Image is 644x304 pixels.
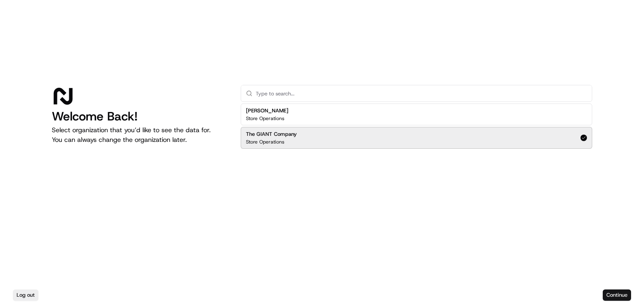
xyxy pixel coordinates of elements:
p: Store Operations [246,115,284,122]
button: Log out [13,289,38,301]
input: Type to search... [256,85,587,101]
div: Suggestions [241,102,592,150]
p: Store Operations [246,139,284,145]
h2: [PERSON_NAME] [246,107,288,114]
button: Continue [603,289,631,301]
h1: Welcome Back! [52,109,228,124]
p: Select organization that you’d like to see the data for. You can always change the organization l... [52,125,228,145]
h2: The GIANT Company [246,131,297,138]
